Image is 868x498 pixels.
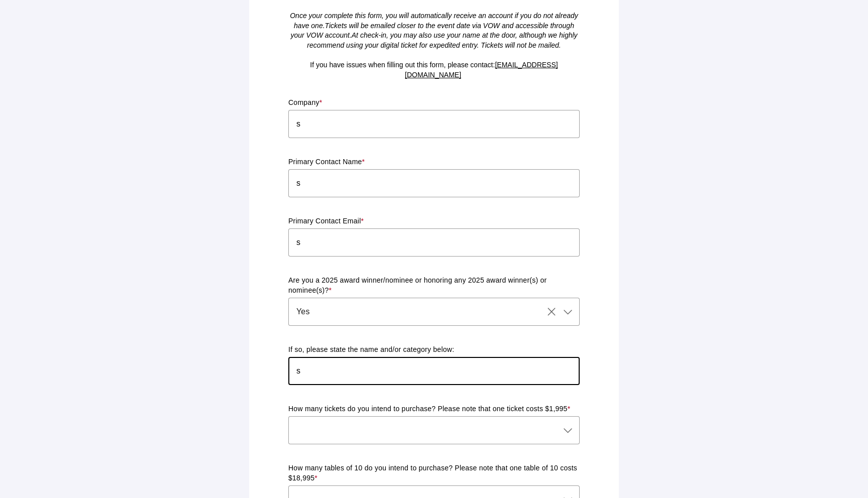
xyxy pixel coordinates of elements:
p: Primary Contact Email [288,216,580,226]
p: Are you a 2025 award winner/nominee or honoring any 2025 award winner(s) or nominee(s)? [288,276,580,296]
span: Once your complete this form, you will automatically receive an account if you do not already hav... [290,12,578,30]
span: : [493,61,495,69]
p: How many tickets do you intend to purchase? Please note that one ticket costs $1,995 [288,404,580,414]
span: If you have issues when filling out this form, please contact [310,61,558,79]
a: [EMAIL_ADDRESS][DOMAIN_NAME] [405,61,558,79]
p: Primary Contact Name [288,157,580,167]
em: At check-in, you may also use your name at the door, although we highly recommend using your digi... [290,22,577,49]
p: Company [288,98,580,108]
span: Tickets will be emailed closer to the event date via VOW and accessible through your VOW account. [290,22,574,40]
i: Clear [546,306,558,318]
span: Yes [296,306,310,318]
p: How many tables of 10 do you intend to purchase? Please note that one table of 10 costs $18,995 [288,463,580,483]
p: If so, please state the name and/or category below: [288,345,580,355]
